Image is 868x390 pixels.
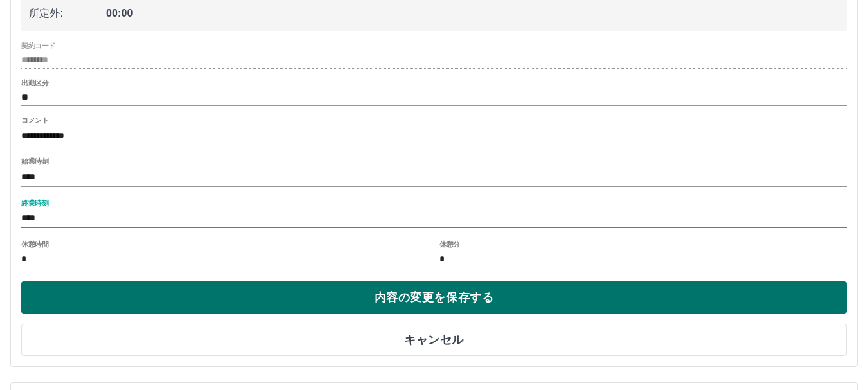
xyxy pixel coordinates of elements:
span: 00:00 [106,6,839,21]
button: キャンセル [21,324,847,356]
button: 内容の変更を保存する [21,281,847,314]
label: 休憩分 [439,239,460,249]
label: 始業時刻 [21,157,48,166]
label: 休憩時間 [21,239,48,249]
label: 契約コード [21,41,55,51]
label: 終業時刻 [21,198,48,208]
span: 所定外: [29,6,106,21]
label: 出勤区分 [21,78,48,88]
label: コメント [21,116,48,125]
